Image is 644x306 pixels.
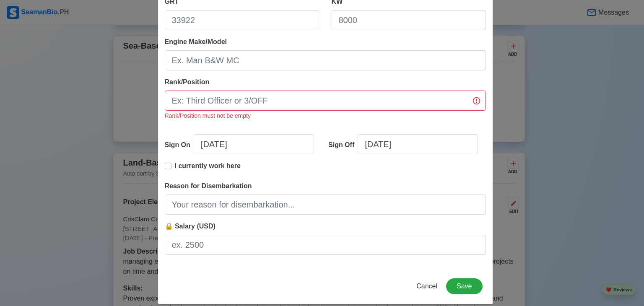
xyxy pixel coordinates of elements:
[165,112,251,119] small: Rank/Position must not be empty
[175,161,241,171] p: I currently work here
[165,194,486,215] input: Your reason for disembarkation...
[165,38,227,45] span: Engine Make/Model
[328,140,358,150] div: Sign Off
[446,278,482,294] button: Save
[165,78,210,86] span: Rank/Position
[165,235,486,255] input: ex. 2500
[165,91,486,111] input: Ex: Third Officer or 3/OFF
[165,140,194,150] div: Sign On
[416,283,437,290] span: Cancel
[165,223,216,230] span: 🔒 Salary (USD)
[165,10,319,30] input: 33922
[165,182,252,189] span: Reason for Disembarkation
[165,50,486,70] input: Ex. Man B&W MC
[332,10,486,30] input: 8000
[411,278,443,294] button: Cancel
